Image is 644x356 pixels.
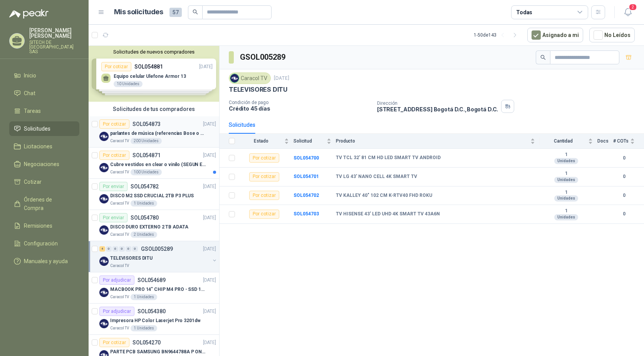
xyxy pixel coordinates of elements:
img: Company Logo [99,288,109,297]
p: Caracol TV [110,263,129,269]
b: 1 [540,152,593,158]
div: Por cotizar [99,119,129,129]
p: [DATE] [203,183,216,190]
div: Por cotizar [99,338,129,347]
span: Órdenes de Compra [24,195,72,212]
p: GSOL005289 [141,246,173,252]
a: Por enviarSOL054780[DATE] Company LogoDISCO DURO EXTERNO 2 TB ADATACaracol TV2 Unidades [89,210,219,241]
b: TV LG 43' NANO CELL 4K SMART TV [336,174,417,180]
p: Condición de pago [229,100,371,105]
span: Cantidad [540,138,587,144]
div: Por cotizar [249,210,279,219]
b: TV KALLEY 40" 102 CM K-RTV40 FHD ROKU [336,193,432,199]
a: SOL054703 [293,211,319,217]
p: Impresora HP Color Laserjet Pro 3201dw [110,317,200,324]
div: Por adjudicar [99,307,134,316]
p: TELEVISORES DITU [110,255,153,262]
b: 0 [613,173,635,180]
img: Company Logo [99,132,109,141]
img: Company Logo [230,74,239,82]
a: Por enviarSOL054782[DATE] Company LogoDISCO M2 SSD CRUCIAL 2TB P3 PLUSCaracol TV1 Unidades [89,179,219,210]
span: Inicio [24,71,36,80]
span: Configuración [24,239,58,248]
div: Unidades [554,158,578,164]
div: 1 Unidades [131,325,157,331]
a: SOL054702 [293,193,319,198]
button: No Leídos [589,28,635,42]
p: Caracol TV [110,138,129,144]
a: Configuración [9,236,79,251]
p: [DATE] [203,214,216,222]
b: 0 [613,154,635,162]
a: SOL054701 [293,174,319,179]
a: Por cotizarSOL054873[DATE] Company Logoparlantes de música (referencias Bose o Alexa) CON MARCACI... [89,116,219,148]
div: 100 Unidades [131,169,162,175]
p: SOL054871 [132,153,161,158]
div: 1 Unidades [131,294,157,300]
div: Unidades [554,177,578,183]
a: Chat [9,86,79,101]
div: Solicitudes de tus compradores [89,102,219,116]
div: 200 Unidades [131,138,162,144]
th: Docs [597,134,613,149]
div: Por adjudicar [99,275,134,285]
span: Chat [24,89,35,97]
h3: GSOL005289 [240,51,287,63]
a: Manuales y ayuda [9,254,79,269]
div: Unidades [554,214,578,220]
b: 1 [540,190,593,196]
div: Por enviar [99,182,127,191]
img: Company Logo [99,319,109,328]
button: Solicitudes de nuevos compradores [92,49,216,55]
a: Licitaciones [9,139,79,154]
div: Por enviar [99,213,127,222]
div: Caracol TV [229,72,271,84]
div: 1 Unidades [131,200,157,207]
img: Company Logo [99,225,109,235]
p: Caracol TV [110,294,129,300]
p: [DATE] [203,339,216,346]
span: search [193,9,198,15]
a: Por adjudicarSOL054689[DATE] Company LogoMACBOOK PRO 14" CHIP M4 PRO - SSD 1TB RAM 24GBCaracol TV... [89,272,219,304]
a: Negociaciones [9,157,79,171]
div: Todas [516,8,532,17]
b: 0 [613,210,635,218]
p: Cubre vestidos en clear o vinilo (SEGUN ESPECIFICACIONES DEL ADJUNTO) [110,161,206,168]
div: Por cotizar [249,172,279,181]
div: 4 [99,246,105,252]
div: 1 - 50 de 143 [474,29,521,41]
th: Producto [336,134,540,149]
p: DISCO M2 SSD CRUCIAL 2TB P3 PLUS [110,192,194,200]
a: SOL054700 [293,155,319,161]
p: Dirección [377,101,498,106]
span: Remisiones [24,222,52,230]
span: Negociaciones [24,160,59,168]
span: Estado [240,138,283,144]
span: 2 [629,3,637,11]
div: 0 [112,246,118,252]
img: Company Logo [99,163,109,172]
b: 0 [613,192,635,199]
p: [DATE] [274,75,289,82]
span: # COTs [613,138,629,144]
p: Caracol TV [110,325,129,331]
p: [PERSON_NAME] [PERSON_NAME] [29,28,79,39]
h1: Mis solicitudes [114,7,163,18]
a: Solicitudes [9,121,79,136]
p: Crédito 45 días [229,105,371,112]
span: 57 [169,8,182,17]
div: Solicitudes de nuevos compradoresPor cotizarSOL054881[DATE] Equipo celular Ulefone Armor 1310 Uni... [89,46,219,102]
span: Producto [336,138,529,144]
span: search [540,55,546,60]
a: 4 0 0 0 0 0 GSOL005289[DATE] Company LogoTELEVISORES DITUCaracol TV [99,244,218,269]
p: [DATE] [203,152,216,159]
span: Manuales y ayuda [24,257,68,265]
p: PARTE PCB SAMSUNG BN9644788A P ONECONNE [110,348,206,356]
th: Cantidad [540,134,597,149]
th: # COTs [613,134,644,149]
p: SOL054780 [131,215,159,220]
a: Cotizar [9,175,79,189]
a: Por cotizarSOL054871[DATE] Company LogoCubre vestidos en clear o vinilo (SEGUN ESPECIFICACIONES D... [89,148,219,179]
